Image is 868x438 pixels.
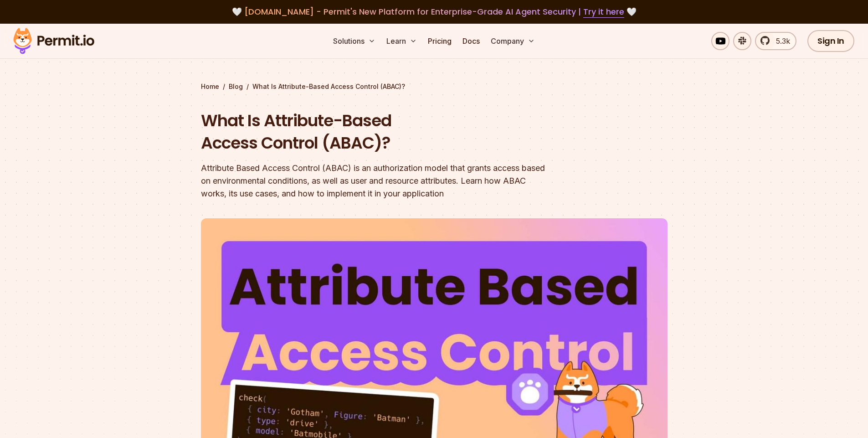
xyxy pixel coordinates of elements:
[755,32,796,50] a: 5.3k
[807,30,854,52] a: Sign In
[487,32,539,50] button: Company
[201,162,551,200] div: Attribute Based Access Control (ABAC) is an authorization model that grants access based on envir...
[229,82,243,91] a: Blog
[201,82,668,91] div: / /
[383,32,421,50] button: Learn
[244,6,624,17] span: [DOMAIN_NAME] - Permit's New Platform for Enterprise-Grade AI Agent Security |
[22,5,846,18] div: 🤍 🤍
[201,82,219,91] a: Home
[583,6,624,18] a: Try it here
[201,109,551,155] h1: What Is Attribute-Based Access Control (ABAC)?
[329,32,379,50] button: Solutions
[770,36,790,46] span: 5.3k
[424,32,455,50] a: Pricing
[9,26,98,57] img: Permit logo
[459,32,483,50] a: Docs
